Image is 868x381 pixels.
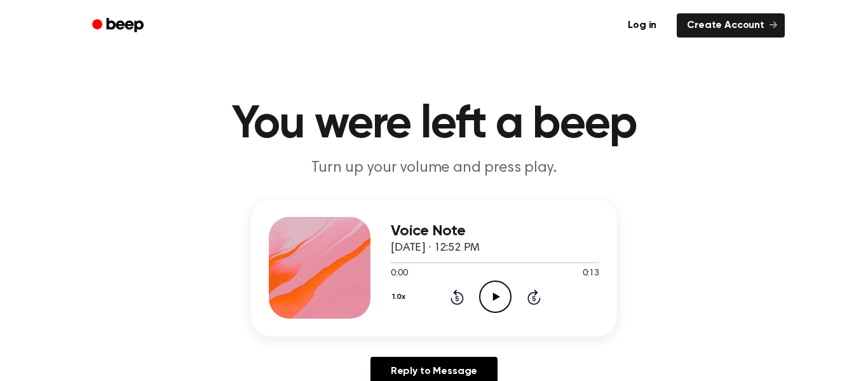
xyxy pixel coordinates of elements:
a: Create Account [677,13,785,38]
span: 0:00 [391,267,407,281]
span: [DATE] · 12:52 PM [391,242,480,254]
p: Turn up your volume and press play. [190,158,678,179]
a: Beep [83,13,155,38]
h3: Voice Note [391,223,599,240]
a: Log in [615,11,669,40]
h1: You were left a beep [109,102,759,148]
button: 1.0x [391,286,410,308]
span: 0:13 [583,267,599,281]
